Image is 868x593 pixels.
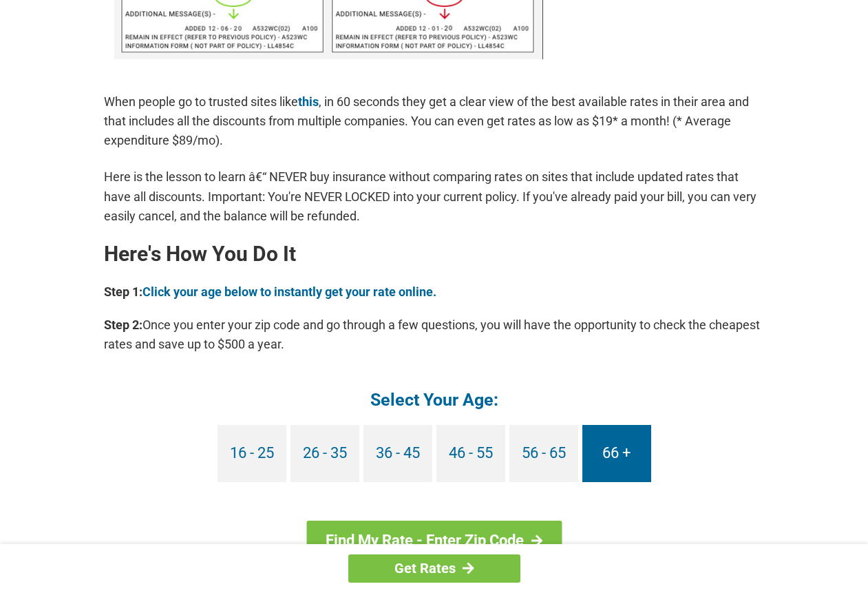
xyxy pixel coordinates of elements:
a: 16 - 25 [218,425,286,482]
a: Click your age below to instantly get your rate online. [142,284,436,299]
h4: Select Your Age: [104,388,765,411]
p: When people go to trusted sites like , in 60 seconds they get a clear view of the best available ... [104,92,765,150]
a: this [298,94,319,109]
a: Find My Rate - Enter Zip Code [306,521,562,561]
h2: Here's How You Do It [104,243,765,265]
b: Step 2: [104,318,142,332]
p: Here is the lesson to learn â€“ NEVER buy insurance without comparing rates on sites that include... [104,167,765,225]
a: 56 - 65 [509,425,578,482]
a: Get Rates [348,554,520,583]
a: 26 - 35 [290,425,359,482]
a: 36 - 45 [363,425,432,482]
p: Once you enter your zip code and go through a few questions, you will have the opportunity to che... [104,315,765,354]
a: 66 + [582,425,651,482]
a: 46 - 55 [436,425,505,482]
b: Step 1: [104,284,142,299]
